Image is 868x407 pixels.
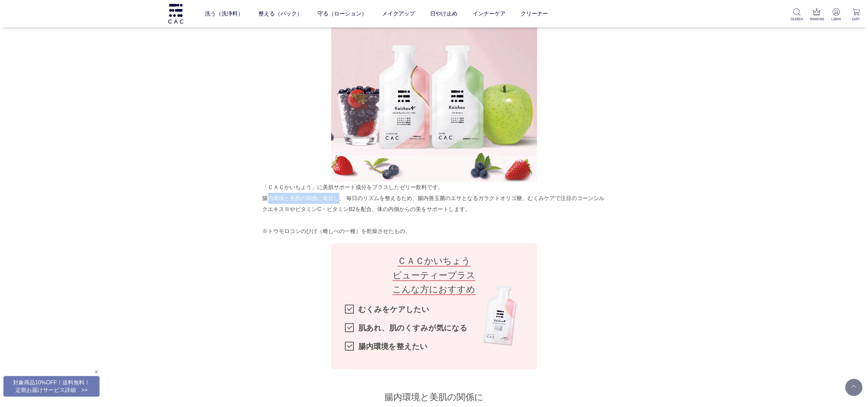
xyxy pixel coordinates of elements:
[473,4,506,23] a: インナーケア
[850,16,863,22] p: CART
[167,4,184,23] img: logo
[345,337,523,356] li: 腸内環境を整えたい
[393,256,476,295] span: ＣＡＣかいちょう ビューティープラス こんな方におすすめ
[317,4,367,23] a: 守る（ローション）
[345,300,523,319] li: むくみをケアしたい
[830,8,843,22] a: LOGIN
[810,16,823,22] p: RANKING
[830,16,843,22] p: LOGIN
[850,8,863,22] a: CART
[258,4,302,23] a: 整える（パック）
[205,4,243,23] a: 洗う（洗浄料）
[790,16,803,22] p: SEARCH
[331,13,537,182] img: ドリンクイメージ画像
[263,182,606,237] div: 「ＣＡＣかいちょう」に美肌サポート成分をプラスしたゼリー飲料です。 腸内環境と美肌の関係に着目し、 毎日のリズムを整えるため、腸内善玉菌のエサとなるガラクトオリゴ糖、むくみケアで注目のコーンシル...
[382,4,415,23] a: メイクアップ
[345,319,523,337] li: 肌あれ、肌のくすみが気になる
[521,4,548,23] a: クリーナー
[430,4,458,23] a: 日やけ止め
[482,285,517,346] img: goodsR-best060506.png
[790,8,803,22] a: SEARCH
[810,8,823,22] a: RANKING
